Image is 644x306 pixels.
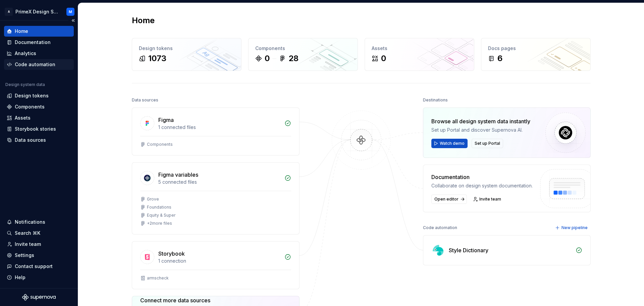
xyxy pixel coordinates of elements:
[15,39,51,46] div: Documentation
[488,45,584,52] div: Docs pages
[15,103,45,110] div: Components
[4,90,74,101] a: Design tokens
[158,179,280,185] div: 5 connected files
[4,48,74,59] a: Analytics
[15,50,36,57] div: Analytics
[132,162,300,234] a: Figma variables5 connected filesGroveFoundationsEquity & Super+2more files
[132,107,300,156] a: Figma1 connected filesComponents
[148,53,166,64] div: 1073
[472,139,503,148] button: Set up Portal
[15,219,45,225] div: Notifications
[15,137,46,143] div: Data sources
[4,26,74,37] a: Home
[434,196,459,202] span: Open editor
[158,258,280,264] div: 1 connection
[4,101,74,112] a: Components
[4,135,74,145] a: Data sources
[15,252,34,259] div: Settings
[68,16,78,25] button: Collapse sidebar
[147,142,173,147] div: Components
[440,141,465,146] span: Watch demo
[132,95,158,105] div: Data sources
[158,116,174,124] div: Figma
[423,95,448,105] div: Destinations
[22,294,56,301] svg: Supernova Logo
[431,117,530,125] div: Browse all design system data instantly
[147,275,169,281] div: armscheck
[381,53,386,64] div: 0
[449,246,488,254] div: Style Dictionary
[4,261,74,272] button: Contact support
[248,38,358,71] a: Components028
[561,225,588,230] span: New pipeline
[158,171,198,179] div: Figma variables
[471,194,504,204] a: Invite team
[5,82,45,87] div: Design system data
[15,263,53,270] div: Contact support
[1,4,76,19] button: APrimeX Design SystemM
[4,272,74,283] button: Help
[265,53,270,64] div: 0
[4,239,74,250] a: Invite team
[140,296,234,304] div: Connect more data sources
[365,38,474,71] a: Assets0
[479,196,501,202] span: Invite team
[158,250,185,258] div: Storybook
[158,124,280,131] div: 1 connected files
[431,139,468,148] button: Watch demo
[147,221,172,226] div: + 2 more files
[15,92,49,99] div: Design tokens
[4,217,74,227] button: Notifications
[15,230,40,236] div: Search ⌘K
[4,124,74,134] a: Storybook stories
[15,126,56,132] div: Storybook stories
[4,228,74,238] button: Search ⌘K
[132,38,241,71] a: Design tokens1073
[497,53,502,64] div: 6
[69,9,72,14] div: M
[15,8,58,15] div: PrimeX Design System
[431,127,530,133] div: Set up Portal and discover Supernova AI.
[255,45,351,52] div: Components
[431,173,533,181] div: Documentation
[139,45,234,52] div: Design tokens
[132,15,155,26] h2: Home
[147,213,175,218] div: Equity & Super
[5,8,13,16] div: A
[553,223,591,232] button: New pipeline
[147,205,171,210] div: Foundations
[475,141,500,146] span: Set up Portal
[15,274,25,281] div: Help
[15,28,28,35] div: Home
[431,194,467,204] a: Open editor
[372,45,467,52] div: Assets
[4,37,74,48] a: Documentation
[15,241,41,248] div: Invite team
[423,223,457,232] div: Code automation
[4,250,74,261] a: Settings
[132,241,300,289] a: Storybook1 connectionarmscheck
[15,115,31,121] div: Assets
[4,59,74,70] a: Code automation
[147,196,159,202] div: Grove
[4,113,74,123] a: Assets
[288,53,299,64] div: 28
[481,38,591,71] a: Docs pages6
[431,182,533,189] div: Collaborate on design system documentation.
[15,61,55,68] div: Code automation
